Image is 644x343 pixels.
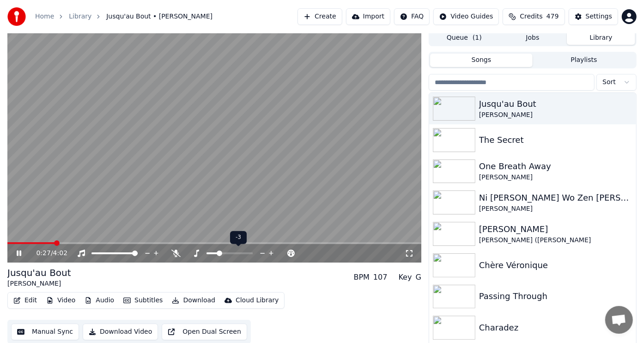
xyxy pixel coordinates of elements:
span: Credits [520,12,542,21]
div: Jusqu'au Bout [7,266,71,279]
button: Download Video [83,324,158,340]
button: Credits479 [503,8,565,25]
div: 107 [373,272,388,283]
a: Library [69,12,91,21]
div: -3 [230,231,247,244]
div: Passing Through [479,290,632,303]
div: [PERSON_NAME] [479,110,632,120]
div: [PERSON_NAME] [479,204,632,214]
span: Sort [602,78,616,87]
button: Audio [81,294,118,307]
div: One Breath Away [479,160,632,173]
button: Create [298,8,342,25]
button: Video Guides [433,8,499,25]
div: G [416,272,421,283]
button: Manual Sync [11,324,79,340]
span: 4:02 [53,249,67,258]
div: [PERSON_NAME] [479,223,632,236]
div: Key [399,272,412,283]
button: Playlists [533,54,635,67]
img: youka [7,7,26,26]
div: Settings [586,12,612,21]
span: 0:27 [36,249,50,258]
button: Library [567,31,635,45]
button: Download [168,294,219,307]
button: Songs [430,54,533,67]
span: 479 [547,12,559,21]
div: [PERSON_NAME] [7,279,71,288]
button: Edit [10,294,41,307]
span: Jusqu'au Bout • [PERSON_NAME] [106,12,213,21]
a: Home [35,12,54,21]
button: Video [43,294,79,307]
a: Open chat [605,306,633,334]
div: Chère Véronique [479,259,632,272]
div: Jusqu'au Bout [479,98,632,110]
div: Charadez [479,321,632,334]
div: The Secret [479,134,632,147]
button: Jobs [498,31,567,45]
button: FAQ [394,8,430,25]
button: Import [346,8,390,25]
button: Queue [430,31,498,45]
button: Subtitles [120,294,166,307]
div: Ni [PERSON_NAME] Wo Zen [PERSON_NAME] [479,191,632,204]
div: BPM [354,272,370,283]
div: / [36,249,58,258]
div: [PERSON_NAME] [479,173,632,182]
nav: breadcrumb [35,12,213,21]
button: Settings [569,8,618,25]
div: [PERSON_NAME] ([PERSON_NAME] [479,236,632,245]
div: Cloud Library [236,296,279,305]
button: Open Dual Screen [162,324,247,340]
span: ( 1 ) [473,33,482,43]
